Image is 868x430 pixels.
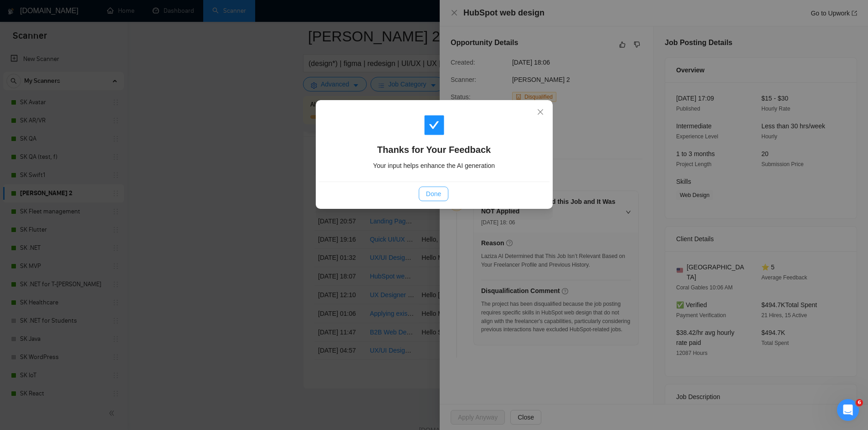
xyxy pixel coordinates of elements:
h4: Thanks for Your Feedback [330,143,539,156]
button: Done [419,187,448,201]
span: check-square [423,114,445,136]
iframe: Intercom live chat [837,399,859,421]
span: Done [426,189,441,199]
button: Close [528,100,553,125]
span: 6 [856,399,863,406]
span: close [537,108,544,116]
span: Your input helps enhance the AI generation [373,162,495,169]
